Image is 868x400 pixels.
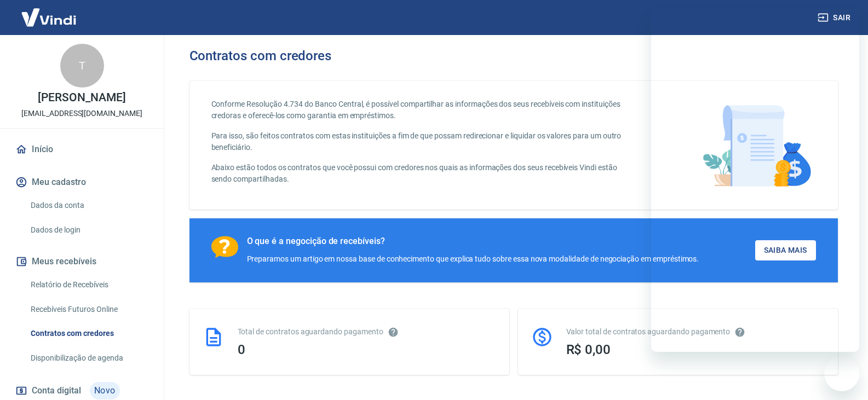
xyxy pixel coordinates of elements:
span: R$ 0,00 [566,342,611,357]
span: Novo [90,382,120,399]
div: Preparamos um artigo em nossa base de conhecimento que explica tudo sobre essa nova modalidade de... [247,253,699,265]
div: T [60,44,104,88]
iframe: Janela de mensagens [651,9,859,352]
a: Relatório de Recebíveis [26,274,151,296]
iframe: Botão para abrir a janela de mensagens, conversa em andamento [824,356,859,391]
a: Disponibilização de agenda [26,347,151,369]
p: Para isso, são feitos contratos com estas instituições a fim de que possam redirecionar e liquida... [211,130,635,153]
svg: Esses contratos não se referem à Vindi, mas sim a outras instituições. [388,327,399,338]
a: Dados da conta [26,194,151,217]
p: [EMAIL_ADDRESS][DOMAIN_NAME] [21,108,142,119]
button: Sair [815,8,855,28]
p: [PERSON_NAME] [38,92,125,103]
a: Recebíveis Futuros Online [26,298,151,321]
img: Ícone com um ponto de interrogação. [211,236,238,258]
a: Início [13,137,151,161]
span: Conta digital [32,383,81,398]
p: Abaixo estão todos os contratos que você possui com credores nos quais as informações dos seus re... [211,162,635,185]
div: 0 [238,342,496,357]
a: Contratos com credores [26,322,151,345]
button: Meus recebíveis [13,250,151,274]
div: Total de contratos aguardando pagamento [238,326,496,338]
h3: Contratos com credores [189,48,332,63]
button: Meu cadastro [13,170,151,194]
div: Valor total de contratos aguardando pagamento [566,326,825,338]
div: O que é a negocição de recebíveis? [247,236,699,247]
p: Conforme Resolução 4.734 do Banco Central, é possível compartilhar as informações dos seus recebí... [211,98,635,121]
a: Dados de login [26,219,151,241]
img: Vindi [13,1,84,34]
